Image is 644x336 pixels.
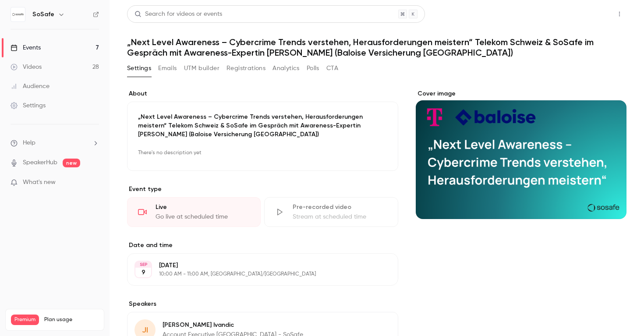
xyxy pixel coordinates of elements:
[163,321,303,329] p: [PERSON_NAME] Ivandic
[159,261,352,270] p: [DATE]
[127,61,151,75] button: Settings
[11,43,41,52] div: Events
[416,89,626,219] section: Cover image
[11,315,39,325] span: Premium
[32,10,54,19] h6: SoSafe
[88,179,99,187] iframe: Noticeable Trigger
[11,63,42,71] div: Videos
[293,212,387,221] div: Stream at scheduled time
[63,159,80,167] span: new
[307,61,319,75] button: Polls
[158,61,177,75] button: Emails
[184,61,219,75] button: UTM builder
[11,138,99,148] li: help-dropdown-opener
[127,241,398,250] label: Date and time
[23,138,35,148] span: Help
[293,203,387,212] div: Pre-recorded video
[272,61,300,75] button: Analytics
[127,197,261,227] div: LiveGo live at scheduled time
[264,197,398,227] div: Pre-recorded videoStream at scheduled time
[138,146,387,160] p: There's no description yet
[23,178,56,187] span: What's new
[142,268,145,277] p: 9
[156,212,250,221] div: Go live at scheduled time
[11,82,50,91] div: Audience
[416,89,626,98] label: Cover image
[326,61,338,75] button: CTA
[142,324,148,336] span: JI
[571,5,605,23] button: Share
[127,300,398,308] label: Speakers
[11,7,25,21] img: SoSafe
[127,185,398,194] p: Event type
[134,10,222,19] div: Search for videos or events
[44,316,99,323] span: Plan usage
[23,158,57,167] a: SpeakerHub
[156,203,250,212] div: Live
[138,113,387,139] p: „Next Level Awareness – Cybercrime Trends verstehen, Herausforderungen meistern“ Telekom Schweiz ...
[11,101,46,110] div: Settings
[159,271,352,278] p: 10:00 AM - 11:00 AM, [GEOGRAPHIC_DATA]/[GEOGRAPHIC_DATA]
[127,89,398,98] label: About
[135,262,151,268] div: SEP
[127,37,626,58] h1: „Next Level Awareness – Cybercrime Trends verstehen, Herausforderungen meistern“ Telekom Schweiz ...
[226,61,265,75] button: Registrations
